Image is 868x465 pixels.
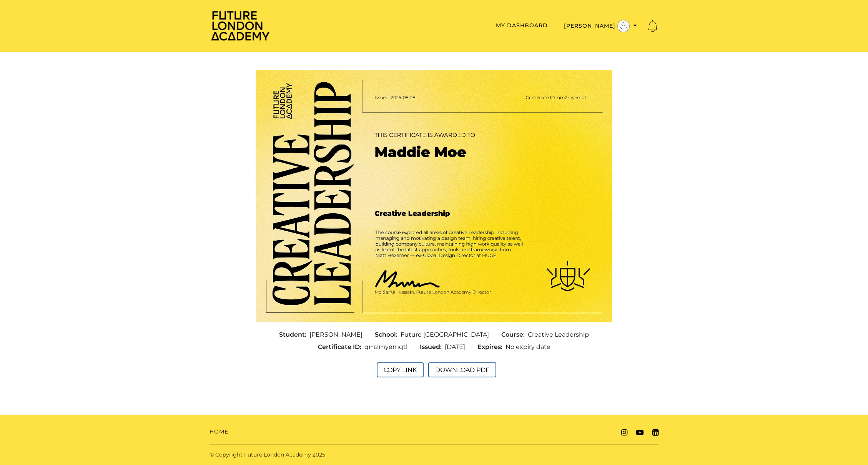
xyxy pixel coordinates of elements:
[528,330,589,339] span: Creative Leadership
[401,330,489,339] span: Future [GEOGRAPHIC_DATA]
[318,342,364,352] span: Certificate ID:
[309,330,362,339] span: [PERSON_NAME]
[210,10,271,41] img: Home Page
[279,330,309,339] span: Student:
[506,342,550,352] span: No expiry date
[496,22,548,29] a: My Dashboard
[364,342,407,352] span: qm2myemqtl
[375,330,401,339] span: School:
[562,20,639,33] button: Toggle menu
[203,451,434,459] div: © Copyright Future London Academy 2025
[428,362,496,377] button: Download PDF
[256,70,612,322] img: Certificate
[210,428,228,436] a: Home
[445,342,465,352] span: [DATE]
[477,342,506,352] span: Expires:
[420,342,445,352] span: Issued:
[501,330,528,339] span: Course:
[377,362,424,377] button: Copy Link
